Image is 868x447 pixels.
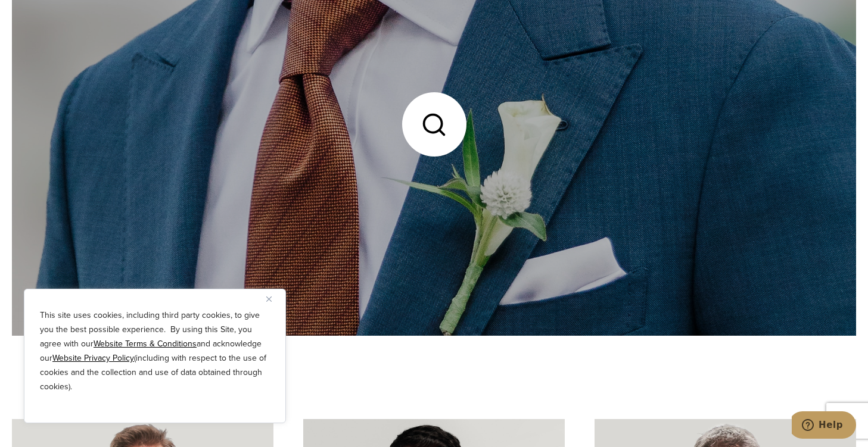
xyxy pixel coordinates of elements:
[792,411,856,441] iframe: Opens a widget where you can chat to one of our agents
[40,308,270,394] p: This site uses cookies, including third party cookies, to give you the best possible experience. ...
[52,352,134,364] a: Website Privacy Policy
[266,296,272,302] img: Close
[266,292,281,306] button: Close
[94,337,197,350] a: Website Terms & Conditions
